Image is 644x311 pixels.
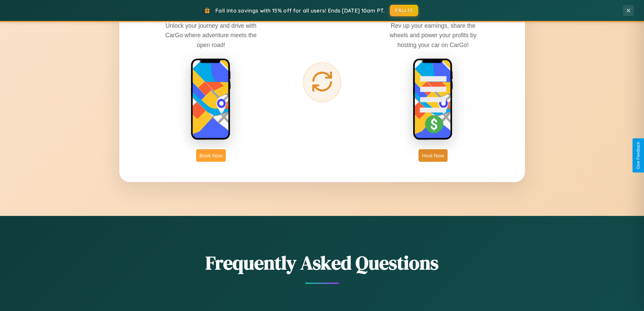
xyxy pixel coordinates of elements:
div: Give Feedback [636,142,641,169]
button: FALL15 [390,5,418,16]
p: Unlock your journey and drive with CarGo where adventure meets the open road! [160,21,262,49]
img: rent phone [191,58,231,141]
button: Host Now [419,149,447,162]
h2: Frequently Asked Questions [119,250,525,276]
img: host phone [413,58,453,141]
span: Fall into savings with 15% off for all users! Ends [DATE] 10am PT. [215,7,385,14]
button: Book Now [196,149,226,162]
p: Rev up your earnings, share the wheels and power your profits by hosting your car on CarGo! [382,21,484,49]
